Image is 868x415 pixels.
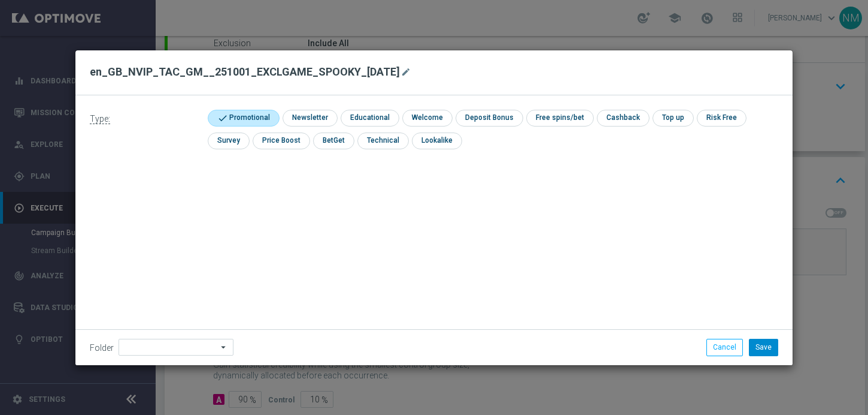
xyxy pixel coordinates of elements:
i: arrow_drop_down [218,339,230,355]
span: Type: [90,114,110,124]
label: Folder [90,343,114,353]
h2: en_GB_NVIP_TAC_GM__251001_EXCLGAME_SPOOKY_[DATE] [90,65,400,79]
button: Cancel [706,339,743,356]
button: mode_edit [400,65,415,79]
i: mode_edit [401,67,411,77]
button: Save [749,339,778,356]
